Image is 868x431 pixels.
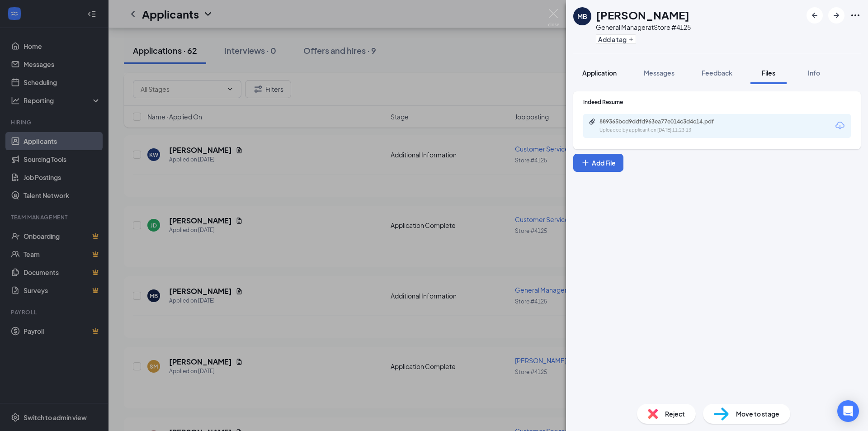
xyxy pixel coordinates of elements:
[762,69,775,77] span: Files
[596,34,636,44] button: PlusAdd a tag
[599,118,726,125] div: 889365bcd9ddfd963ea77e014c3d4c14.pdf
[581,158,590,167] svg: Plus
[809,10,820,21] svg: ArrowLeftNew
[628,37,634,42] svg: Plus
[577,12,587,21] div: MB
[807,7,823,24] button: ArrowLeftNew
[665,409,685,419] span: Reject
[596,23,691,32] div: General Manager at Store #4125
[599,127,735,134] div: Uploaded by applicant on [DATE] 11:23:13
[828,7,844,24] button: ArrowRight
[837,400,859,422] div: Open Intercom Messenger
[596,7,689,23] h1: [PERSON_NAME]
[573,154,623,172] button: Add FilePlus
[850,10,861,21] svg: Ellipses
[831,10,842,21] svg: ArrowRight
[808,69,820,77] span: Info
[702,69,732,77] span: Feedback
[736,409,779,419] span: Move to stage
[589,118,596,125] svg: Paperclip
[835,120,845,131] svg: Download
[582,69,617,77] span: Application
[583,98,851,106] div: Indeed Resume
[644,69,675,77] span: Messages
[589,118,735,134] a: Paperclip889365bcd9ddfd963ea77e014c3d4c14.pdfUploaded by applicant on [DATE] 11:23:13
